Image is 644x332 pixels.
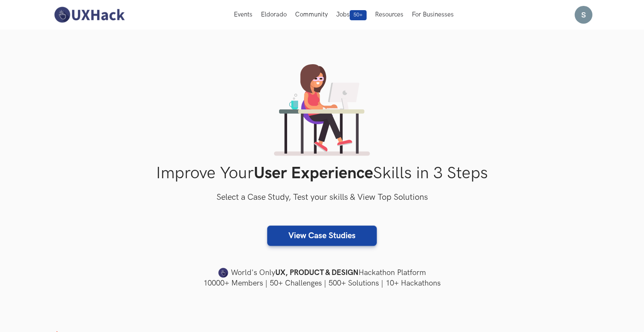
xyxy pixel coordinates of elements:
h4: World's Only Hackathon Platform [52,267,593,279]
span: 50+ [350,10,367,20]
img: uxhack-favicon-image.png [218,267,228,278]
h4: 10000+ Members | 50+ Challenges | 500+ Solutions | 10+ Hackathons [52,278,593,288]
img: UXHack-logo.png [52,6,127,24]
strong: UX, PRODUCT & DESIGN [275,267,359,279]
h1: Improve Your Skills in 3 Steps [52,163,593,183]
h3: Select a Case Study, Test your skills & View Top Solutions [52,191,593,204]
img: lady working on laptop [274,64,370,156]
img: Your profile pic [575,6,592,24]
a: View Case Studies [267,226,377,246]
strong: User Experience [254,163,373,183]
